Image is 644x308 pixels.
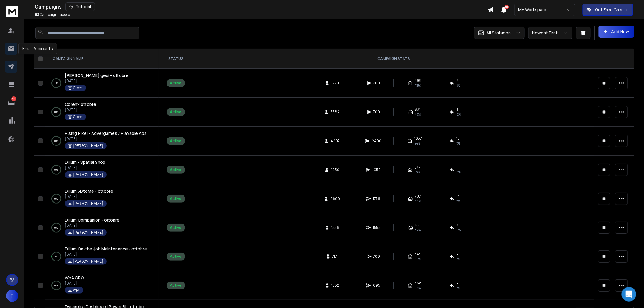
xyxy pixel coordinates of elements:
[73,230,103,235] p: [PERSON_NAME]
[415,252,422,257] span: 349
[159,49,193,69] th: STATUS
[65,72,128,79] a: [PERSON_NAME] gesi - ottobre
[415,170,420,175] span: 52 %
[457,141,460,146] span: 1 %
[331,283,339,288] span: 1582
[6,290,18,302] button: F
[583,4,633,16] button: Get Free Credits
[332,254,338,259] span: 717
[622,287,636,302] div: Open Intercom Messenger
[457,281,459,285] span: 4
[415,199,421,204] span: 40 %
[65,107,96,112] p: [DATE]
[73,259,103,264] p: [PERSON_NAME]
[331,81,339,86] span: 1220
[599,26,634,38] button: Add New
[73,86,82,90] p: Croce
[457,136,460,141] span: 15
[457,199,460,204] span: 1 %
[65,159,105,165] a: Dilium - Spatial Shop
[373,225,380,230] span: 1555
[415,285,421,290] span: 53 %
[65,188,113,194] a: Dilium 3DtoMe - ottobre
[35,12,70,17] p: Campaigns added
[414,136,422,141] span: 1057
[457,223,459,228] span: 3
[65,2,95,11] button: Tutorial
[415,223,421,228] span: 651
[65,72,128,78] span: [PERSON_NAME] gesi - ottobre
[65,217,120,223] span: Dilium Companion - ottobre
[55,282,58,289] p: 0 %
[65,165,107,170] p: [DATE]
[331,167,339,172] span: 1050
[65,246,147,252] a: Dilium On-the-job Maintenance - ottobre
[170,254,182,259] div: Active
[373,254,380,259] span: 709
[373,81,380,86] span: 700
[331,196,340,201] span: 2600
[55,254,58,260] p: 2 %
[35,2,488,11] div: Campaigns
[415,78,422,83] span: 299
[528,27,572,39] button: Newest First
[415,107,421,112] span: 331
[65,223,120,228] p: [DATE]
[170,283,182,288] div: Active
[45,242,159,271] td: 2%Dilium On-the-job Maintenance - ottobre[DATE][PERSON_NAME]
[415,194,421,199] span: 707
[457,228,461,233] span: 0 %
[415,228,421,233] span: 42 %
[65,281,84,286] p: [DATE]
[415,257,421,261] span: 49 %
[45,127,159,156] td: 0%Rising Pixel - Advergames / Playable Ads[DATE][PERSON_NAME]
[65,252,147,257] p: [DATE]
[55,138,58,144] p: 0 %
[457,83,460,88] span: 1 %
[45,156,159,184] td: 0%Dilium - Spatial Shop[DATE][PERSON_NAME]
[5,96,17,109] a: 200
[73,172,103,177] p: [PERSON_NAME]
[487,30,511,36] p: All Statuses
[65,159,105,165] span: Dilium - Spatial Shop
[170,81,182,86] div: Active
[11,96,16,101] p: 200
[415,281,422,285] span: 368
[457,257,460,261] span: 1 %
[457,194,460,199] span: 14
[55,196,58,202] p: 0 %
[45,49,159,69] th: CAMPAIGN NAME
[73,114,82,119] p: Croce
[65,136,147,141] p: [DATE]
[65,275,84,281] a: We4 CRO
[45,184,159,213] td: 0%Dilium 3DtoMe - ottobre[DATE][PERSON_NAME]
[65,194,113,199] p: [DATE]
[457,170,461,175] span: 0 %
[45,213,159,242] td: 0%Dilium Companion - ottobre[DATE][PERSON_NAME]
[518,7,550,13] p: My Workspace
[457,78,459,83] span: 8
[45,98,159,127] td: 0%Corenx ottobre[DATE]Croce
[55,80,58,86] p: 1 %
[595,7,629,13] p: Get Free Credits
[170,167,182,172] div: Active
[457,285,460,290] span: 1 %
[372,138,381,143] span: 2400
[65,101,96,107] a: Corenx ottobre
[170,110,182,114] div: Active
[457,112,461,117] span: 0 %
[65,130,147,136] span: Rising Pixel - Advergames / Playable Ads
[373,283,380,288] span: 695
[73,201,103,206] p: [PERSON_NAME]
[331,138,340,143] span: 4207
[457,107,459,112] span: 3
[373,167,381,172] span: 1050
[170,196,182,201] div: Active
[45,69,159,98] td: 1%[PERSON_NAME] gesi - ottobre[DATE]Croce
[414,141,420,146] span: 44 %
